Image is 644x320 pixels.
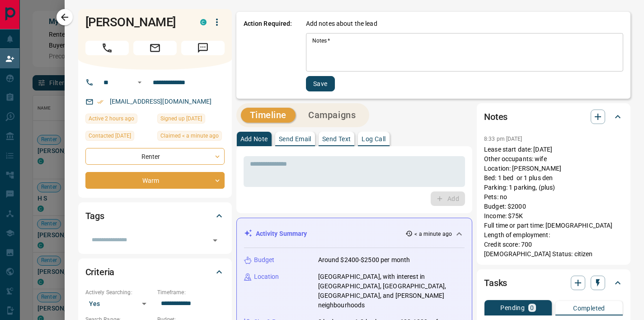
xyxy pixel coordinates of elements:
div: Tags [85,205,225,227]
div: Renter [85,148,225,165]
button: Campaigns [299,108,365,123]
p: Action Required: [244,19,292,91]
div: Tue Sep 16 2025 [157,131,225,143]
div: Activity Summary< a minute ago [244,225,465,242]
span: Signed up [DATE] [160,114,202,123]
h2: Criteria [85,265,115,279]
p: 0 [530,305,534,311]
button: Save [306,76,335,91]
span: Message [181,41,225,55]
button: Open [209,234,221,247]
p: 8:33 pm [DATE] [484,136,522,142]
span: Contacted [DATE] [89,131,131,140]
div: Yes [85,296,153,311]
div: Tasks [484,272,623,294]
p: < a minute ago [414,230,452,238]
p: Activity Summary [256,229,307,239]
p: Timeframe: [157,288,225,296]
p: Send Email [279,136,311,142]
h2: Tags [85,209,104,223]
p: Log Call [362,136,385,142]
div: condos.ca [200,19,207,25]
h1: [PERSON_NAME] [85,15,187,29]
p: Add Note [240,136,268,142]
p: [GEOGRAPHIC_DATA], with interest in [GEOGRAPHIC_DATA], [GEOGRAPHIC_DATA], [GEOGRAPHIC_DATA], and ... [318,272,465,310]
p: Send Text [322,136,351,142]
div: Warm [85,172,225,189]
div: Fri Sep 01 2023 [85,131,153,143]
p: Actively Searching: [85,288,153,296]
p: Location [254,272,279,282]
h2: Notes [484,110,508,124]
span: Active 2 hours ago [89,114,134,123]
svg: Email Verified [97,99,103,105]
p: Completed [573,305,605,311]
button: Timeline [241,108,296,123]
h2: Tasks [484,276,507,290]
span: Email [133,41,177,55]
p: Budget [254,255,275,265]
div: Notes [484,106,623,128]
p: Add notes about the lead [306,19,377,29]
p: Lease start date: [DATE] Other occupants: wife Location: [PERSON_NAME] Bed: 1 bed or 1 plus den P... [484,145,623,259]
p: Pending [500,305,525,311]
a: [EMAIL_ADDRESS][DOMAIN_NAME] [110,98,212,105]
div: Criteria [85,261,225,283]
div: Tue Sep 16 2025 [85,114,153,126]
span: Call [85,41,129,55]
div: Wed Aug 30 2023 [157,114,225,126]
p: Around $2400-$2500 per month [318,255,410,265]
button: Open [134,77,145,88]
span: Claimed < a minute ago [160,131,219,140]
